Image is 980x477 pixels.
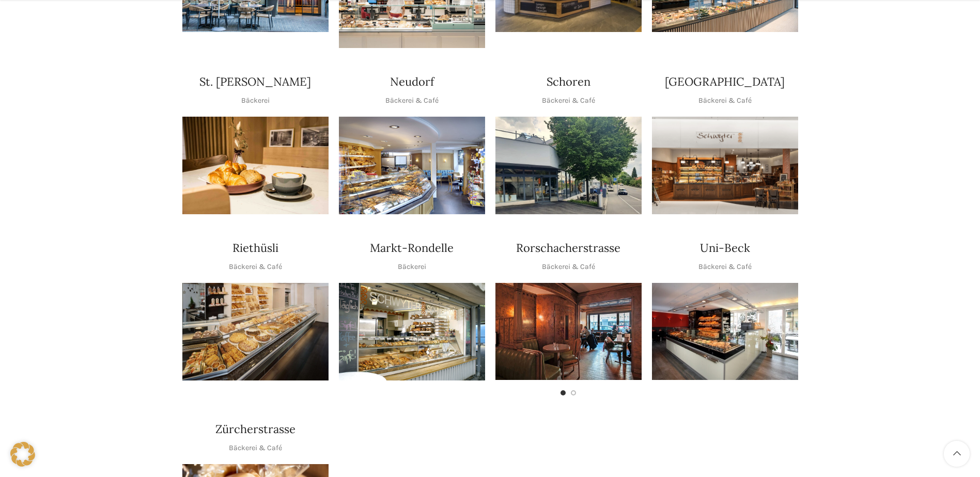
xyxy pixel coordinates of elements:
[542,95,595,106] p: Bäckerei & Café
[339,283,485,380] img: Rondelle_1
[241,95,270,106] p: Bäckerei
[698,95,752,106] p: Bäckerei & Café
[385,95,439,106] p: Bäckerei & Café
[698,261,752,273] p: Bäckerei & Café
[495,117,642,214] img: 0842cc03-b884-43c1-a0c9-0889ef9087d6 copy
[547,74,590,90] h4: Schoren
[542,261,595,273] p: Bäckerei & Café
[232,240,278,256] h4: Riethüsli
[182,283,329,380] div: 1 / 1
[215,421,295,437] h4: Zürcherstrasse
[700,240,750,256] h4: Uni-Beck
[339,117,485,214] img: Neudorf_1
[652,283,798,380] div: 1 / 1
[495,117,642,214] div: 1 / 1
[199,74,311,90] h4: St. [PERSON_NAME]
[229,442,282,454] p: Bäckerei & Café
[390,74,434,90] h4: Neudorf
[561,390,566,395] li: Go to slide 1
[182,117,329,214] div: 1 / 1
[571,390,576,395] li: Go to slide 2
[516,240,620,256] h4: Rorschacherstrasse
[370,240,454,256] h4: Markt-Rondelle
[495,283,642,380] img: Rorschacherstrasse
[182,117,329,214] img: schwyter-23
[652,117,798,214] div: 1 / 1
[339,117,485,214] div: 1 / 1
[944,441,970,467] a: Scroll to top button
[652,117,798,214] img: Schwyter-1800x900
[182,283,329,380] img: Riethüsli-2
[339,283,485,380] div: 1 / 1
[398,261,426,273] p: Bäckerei
[229,261,282,273] p: Bäckerei & Café
[495,283,642,380] div: 1 / 2
[665,74,785,90] h4: [GEOGRAPHIC_DATA]
[652,283,798,380] img: rechts_09-1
